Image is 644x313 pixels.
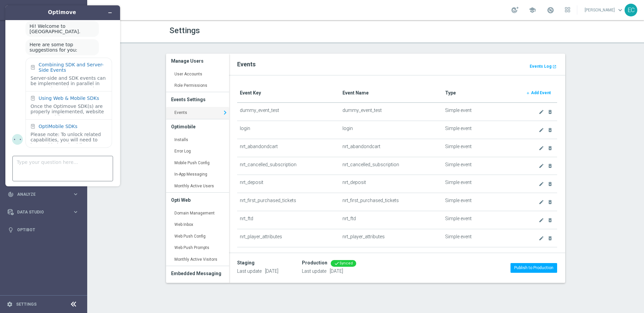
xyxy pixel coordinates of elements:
[547,181,553,187] i: delete_forever
[442,103,520,121] td: Simple event
[237,247,340,265] td: nrt_purchased_tickets
[340,247,442,265] td: nrt_purchased_tickets
[72,209,79,215] i: keyboard_arrow_right
[31,132,107,143] div: Please note: To unlock related capabilities, you will need to have added OptiMobile channels to y...
[7,209,79,215] button: Data Studio keyboard_arrow_right
[171,193,224,207] h3: Opti Web
[171,266,224,281] h3: Embedded Messaging
[340,193,442,211] td: nrt_first_purchased_tickets
[265,268,278,274] span: [DATE]
[169,26,361,36] h1: Settings
[334,261,339,266] i: done
[166,68,229,80] a: User Accounts
[237,157,340,175] td: nrt_cancelled_subscription
[8,191,14,197] i: track_changes
[237,83,340,103] th: Event Key
[530,64,551,69] b: Events Log
[531,90,551,95] b: Add Event
[31,75,107,87] div: Server-side and SDK events can be implemented in parallel in your Optimove instance. The side-by-...
[29,9,95,16] h1: Optimove
[166,134,229,146] a: Installs
[442,229,520,247] td: Simple event
[31,104,107,115] div: Once the Optimove SDK(s) are properly implemented, website and/or mobile apps can report nearly a...
[166,207,229,220] a: Domain Management
[625,4,637,16] div: EC
[237,103,340,121] td: dummy_event_test
[166,107,229,119] a: Events
[340,157,442,175] td: nrt_cancelled_subscription
[166,219,229,231] a: Web Inbox
[166,145,229,158] a: Error Log
[539,236,544,241] i: create
[166,180,229,192] a: Monthly Active Users
[442,211,520,229] td: Simple event
[7,192,79,197] button: track_changes Analyze keyboard_arrow_right
[26,58,112,91] div: Combining SDK and Server-Side EventsServer-side and SDK events can be implemented in parallel in ...
[237,175,340,193] td: nrt_deposit
[221,108,229,118] i: keyboard_arrow_right
[17,221,79,239] a: Optibot
[529,6,536,14] span: school
[442,175,520,193] td: Simple event
[442,193,520,211] td: Simple event
[539,199,544,205] i: create
[330,268,343,274] span: [DATE]
[539,109,544,115] i: create
[237,60,557,68] h2: Events
[442,83,520,103] th: Type
[166,80,229,92] a: Role Permissions
[166,169,229,181] a: In-App Messaging
[17,192,72,196] span: Analyze
[340,139,442,157] td: nrt_abandondcart
[26,120,112,147] div: OptiMobile SDKsPlease note: To unlock related capabilities, you will need to have added OptiMobil...
[340,211,442,229] td: nrt_ftd
[7,227,79,233] div: lightbulb Optibot
[547,109,553,115] i: delete_forever
[237,121,340,139] td: login
[171,54,224,68] h3: Manage Users
[547,236,553,241] i: delete_forever
[302,260,327,266] div: Production
[39,62,107,73] div: Combining SDK and Server-Side Events
[547,199,553,205] i: delete_forever
[30,42,77,53] span: Here are some top suggestions for you:
[340,121,442,139] td: login
[547,217,553,223] i: delete_forever
[8,227,14,233] i: lightbulb
[442,157,520,175] td: Simple event
[539,181,544,187] i: create
[237,268,278,274] p: Last update
[30,23,80,34] span: Hi! Welcome to [GEOGRAPHIC_DATA].
[442,139,520,157] td: Simple event
[171,92,224,107] h3: Events Settings
[8,191,72,197] div: Analyze
[539,163,544,169] i: create
[442,121,520,139] td: Simple event
[72,191,79,197] i: keyboard_arrow_right
[166,157,229,169] a: Mobile Push Config
[511,263,557,272] button: Publish to Production
[237,139,340,157] td: nrt_abandondcart
[526,91,530,95] i: add
[584,5,625,15] a: [PERSON_NAME]keyboard_arrow_down
[8,221,79,239] div: Optibot
[539,145,544,151] i: create
[547,163,553,169] i: delete_forever
[39,124,77,129] div: OptiMobile SDKs
[166,281,229,293] a: Container Management
[7,301,13,307] i: settings
[166,254,229,266] a: Monthly Active Visitors
[166,242,229,254] a: Web Push Prompts
[39,96,99,101] div: Using Web & Mobile SDKs
[340,175,442,193] td: nrt_deposit
[340,83,442,103] th: Event Name
[237,229,340,247] td: nrt_player_attributes
[302,268,356,274] p: Last update
[237,193,340,211] td: nrt_first_purchased_tickets
[340,229,442,247] td: nrt_player_attributes
[340,103,442,121] td: dummy_event_test
[552,65,556,69] i: launch
[237,260,255,266] div: Staging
